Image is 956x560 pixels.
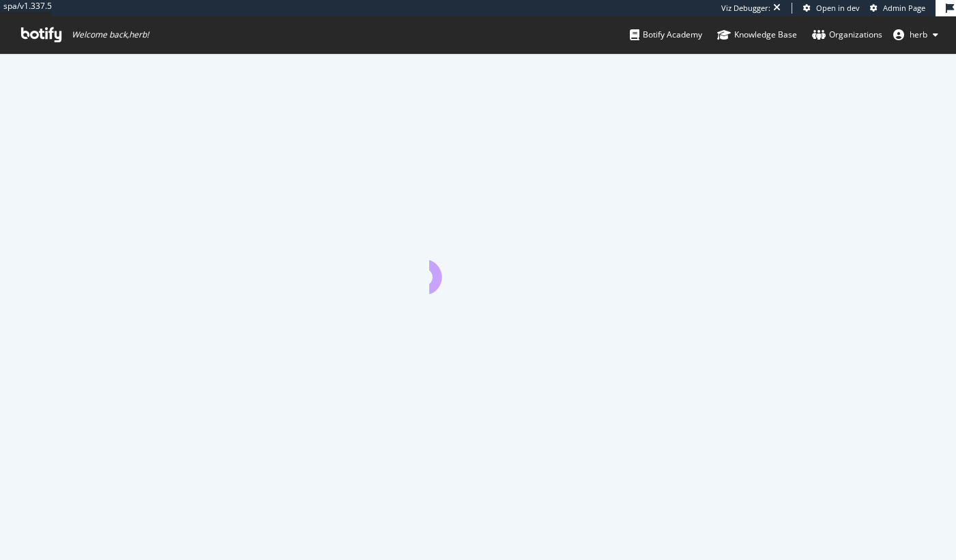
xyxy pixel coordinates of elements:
div: Botify Academy [630,28,702,42]
a: Botify Academy [630,16,702,53]
span: herb [910,29,927,40]
a: Admin Page [870,3,925,14]
div: Knowledge Base [717,28,797,42]
a: Organizations [812,16,882,53]
div: Organizations [812,28,882,42]
div: Viz Debugger: [721,3,770,14]
button: herb [882,24,949,46]
span: Admin Page [883,3,925,13]
a: Open in dev [803,3,860,14]
span: Welcome back, herb ! [72,29,149,40]
span: Open in dev [816,3,860,13]
a: Knowledge Base [717,16,797,53]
